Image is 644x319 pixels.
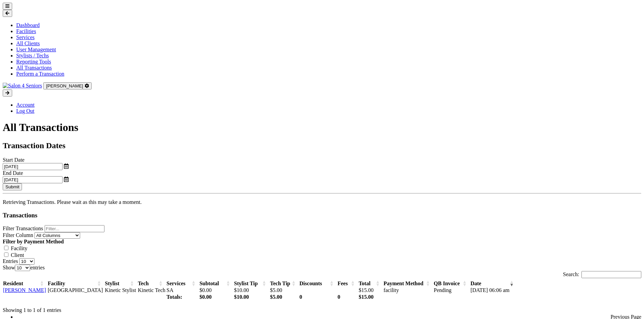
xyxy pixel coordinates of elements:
[3,280,47,287] th: Resident: activate to sort column ascending
[104,287,137,294] td: Kinetic Stylist
[3,212,641,219] h3: Transactions
[3,199,641,205] p: Retrieving Transactions. Please wait as this may take a moment.
[3,163,63,170] input: Select Date
[199,280,234,287] th: Subtotal: activate to sort column ascending
[16,108,34,114] a: Log Out
[270,294,299,300] th: $5.00
[270,280,299,287] th: Tech Tip: activate to sort column ascending
[199,287,234,294] td: $0.00
[358,287,383,294] td: $15.00
[166,280,199,287] th: Services: activate to sort column ascending
[64,163,69,169] a: toggle
[16,41,40,46] a: All Clients
[47,280,104,287] th: Facility: activate to sort column ascending
[16,53,49,58] a: Stylists / Techs
[16,47,56,52] a: User Management
[199,294,234,300] th: $0.00
[138,287,166,294] td: Kinetic Tech
[358,294,383,300] th: $15.00
[3,265,45,270] label: Show entries
[3,258,18,264] label: Entries
[11,252,24,258] label: Client
[3,287,46,293] a: [PERSON_NAME]
[167,294,183,300] strong: Totals:
[234,294,269,300] th: $10.00
[3,170,23,176] label: End Date
[138,280,166,287] th: Tech: activate to sort column ascending
[470,280,517,287] th: Date: activate to sort column ascending
[16,71,64,77] a: Perform a Transaction
[45,225,104,232] input: Filter...
[234,287,269,294] td: $10.00
[16,65,52,71] a: All Transactions
[166,287,199,294] td: SA
[299,280,337,287] th: Discounts: activate to sort column ascending
[3,232,33,238] label: Filter Column
[337,294,358,300] th: 0
[383,280,433,287] th: Payment Method: activate to sort column ascending
[47,287,104,294] td: [GEOGRAPHIC_DATA]
[3,141,641,150] h2: Transaction Dates
[383,287,433,294] td: facility
[234,280,269,287] th: Stylist Tip: activate to sort column ascending
[104,280,137,287] th: Stylist: activate to sort column ascending
[433,280,470,287] th: QB Invoice: activate to sort column ascending
[3,157,24,163] label: Start Date
[16,22,40,28] a: Dashboard
[563,271,641,277] label: Search:
[16,102,34,108] a: Account
[3,302,641,313] div: Showing 1 to 1 of 1 entries
[46,83,83,88] span: [PERSON_NAME]
[16,34,34,40] a: Services
[16,59,51,64] a: Reporting Tools
[3,225,43,231] label: Filter Transactions
[299,294,337,300] th: 0
[43,82,91,89] button: [PERSON_NAME]
[11,245,27,251] label: Facility
[64,177,69,182] a: toggle
[16,28,36,34] a: Facilities
[15,265,30,271] select: Showentries
[3,239,64,244] strong: Filter by Payment Method
[470,287,517,294] td: [DATE] 06:06 am
[3,121,641,134] h1: All Transactions
[3,83,42,89] img: Salon 4 Seniors
[3,176,63,183] input: Select Date
[3,183,22,190] button: Submit
[434,287,451,293] span: Pending
[581,271,641,278] input: Search:
[358,280,383,287] th: Total: activate to sort column ascending
[337,280,358,287] th: Fees: activate to sort column ascending
[270,287,299,294] td: $5.00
